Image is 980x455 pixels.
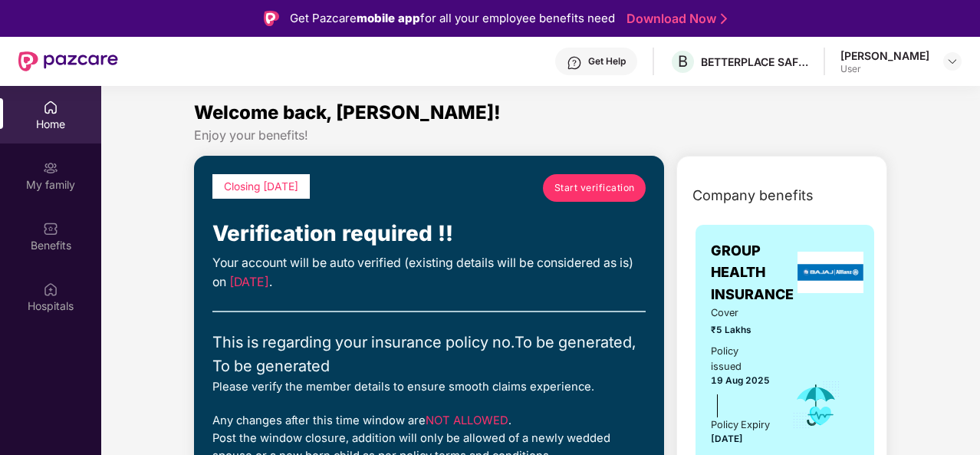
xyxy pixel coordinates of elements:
span: Start verification [554,180,635,195]
div: Enjoy your benefits! [194,127,887,143]
div: [PERSON_NAME] [840,48,929,63]
div: Verification required !! [212,217,646,251]
span: 19 Aug 2025 [711,375,770,386]
img: New Pazcare Logo [18,51,118,71]
div: Policy issued [711,344,770,374]
span: Welcome back, [PERSON_NAME]! [194,101,501,124]
img: insurerLogo [797,252,863,293]
div: Get Pazcare for all your employee benefits need [290,9,615,28]
span: [DATE] [229,275,269,289]
span: Cover [711,305,770,321]
a: Start verification [543,174,646,202]
span: NOT ALLOWED [426,414,508,427]
span: B [678,52,688,71]
img: svg+xml;base64,PHN2ZyBpZD0iQmVuZWZpdHMiIHhtbG5zPSJodHRwOi8vd3d3LnczLm9yZy8yMDAwL3N2ZyIgd2lkdGg9Ij... [43,221,58,236]
img: svg+xml;base64,PHN2ZyBpZD0iSGVscC0zMngzMiIgeG1sbnM9Imh0dHA6Ly93d3cudzMub3JnLzIwMDAvc3ZnIiB3aWR0aD... [567,55,582,71]
img: icon [791,380,841,430]
div: User [840,63,929,75]
strong: mobile app [357,11,420,25]
img: svg+xml;base64,PHN2ZyBpZD0iSG9zcGl0YWxzIiB4bWxucz0iaHR0cDovL3d3dy53My5vcmcvMjAwMC9zdmciIHdpZHRoPS... [43,282,58,297]
div: Please verify the member details to ensure smooth claims experience. [212,378,646,396]
img: svg+xml;base64,PHN2ZyBpZD0iSG9tZSIgeG1sbnM9Imh0dHA6Ly93d3cudzMub3JnLzIwMDAvc3ZnIiB3aWR0aD0iMjAiIG... [43,100,58,115]
img: svg+xml;base64,PHN2ZyB3aWR0aD0iMjAiIGhlaWdodD0iMjAiIHZpZXdCb3g9IjAgMCAyMCAyMCIgZmlsbD0ibm9uZSIgeG... [43,160,58,176]
a: Download Now [626,11,722,27]
div: This is regarding your insurance policy no. To be generated, To be generated [212,331,646,378]
img: Logo [264,11,279,26]
div: Get Help [588,55,626,68]
span: ₹5 Lakhs [711,323,770,338]
span: Company benefits [692,185,814,206]
span: Closing [DATE] [224,180,298,193]
span: [DATE] [711,434,743,444]
div: BETTERPLACE SAFETY SOLUTIONS PRIVATE LIMITED [701,54,808,69]
img: svg+xml;base64,PHN2ZyBpZD0iRHJvcGRvd24tMzJ4MzIiIHhtbG5zPSJodHRwOi8vd3d3LnczLm9yZy8yMDAwL3N2ZyIgd2... [946,55,959,68]
div: Policy Expiry [711,417,770,433]
div: Your account will be auto verified (existing details will be considered as is) on . [212,254,646,292]
span: GROUP HEALTH INSURANCE [711,240,794,305]
img: Stroke [721,11,727,27]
